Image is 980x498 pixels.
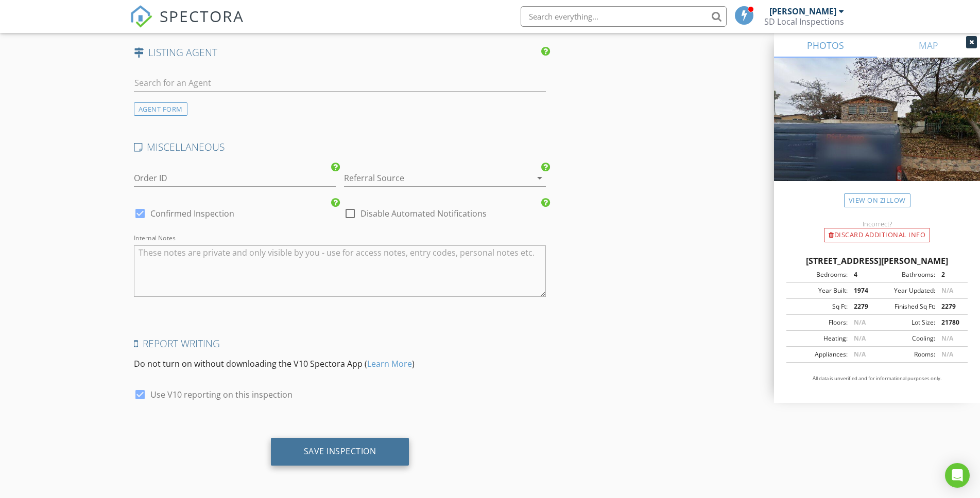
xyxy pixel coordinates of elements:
div: 2279 [935,302,965,311]
span: SPECTORA [160,5,244,27]
div: Rooms: [877,350,935,359]
a: MAP [877,33,980,58]
div: Open Intercom Messenger [945,463,970,488]
div: Finished Sq Ft: [877,302,935,311]
div: Year Updated: [877,286,935,295]
div: Bathrooms: [877,270,935,279]
div: Bedrooms: [789,270,848,279]
p: All data is unverified and for informational purposes only. [786,375,968,382]
label: Use V10 reporting on this inspection [150,389,293,400]
span: N/A [854,334,866,343]
input: Search for an Agent [134,75,546,92]
div: 21780 [935,318,965,327]
span: N/A [854,350,866,359]
label: Confirmed Inspection [150,208,234,219]
div: Heating: [789,334,848,343]
div: [PERSON_NAME] [769,6,836,16]
div: Lot Size: [877,318,935,327]
h4: MISCELLANEOUS [134,140,546,154]
a: Learn More [367,358,412,369]
h4: LISTING AGENT [134,46,546,59]
img: streetview [774,58,980,206]
a: View on Zillow [844,193,910,207]
h4: Report Writing [134,337,546,350]
div: 2279 [848,302,877,311]
p: Do not turn on without downloading the V10 Spectora App ( ) [134,358,546,370]
a: SPECTORA [130,14,244,35]
i: arrow_drop_down [534,172,546,184]
div: 2 [935,270,965,279]
div: Cooling: [877,334,935,343]
div: Save Inspection [304,446,376,456]
label: Disable Automated Notifications [360,208,487,219]
div: Floors: [789,318,848,327]
div: Appliances: [789,350,848,359]
div: Incorrect? [774,220,980,228]
span: N/A [941,334,953,343]
div: Year Built: [789,286,848,295]
div: SD Local Inspections [764,16,844,27]
span: N/A [941,350,953,359]
textarea: Internal Notes [134,245,546,297]
div: [STREET_ADDRESS][PERSON_NAME] [786,255,968,267]
a: PHOTOS [774,33,877,58]
img: The Best Home Inspection Software - Spectora [130,5,152,28]
div: Discard Additional info [824,228,930,242]
input: Search everything... [521,6,727,27]
div: Sq Ft: [789,302,848,311]
span: N/A [854,318,866,327]
span: N/A [941,286,953,295]
div: 1974 [848,286,877,295]
div: 4 [848,270,877,279]
div: AGENT FORM [134,102,187,116]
